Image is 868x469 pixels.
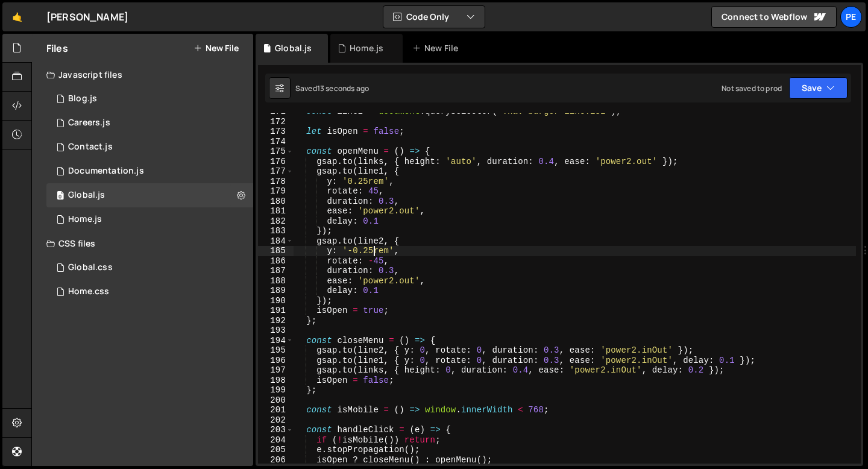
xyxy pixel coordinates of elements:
div: 17084/47049.css [46,280,253,304]
div: 200 [258,395,294,406]
a: Connect to Webflow [711,6,837,28]
div: 17084/47048.js [46,183,253,207]
div: New File [412,42,463,54]
div: Saved [295,83,369,93]
span: 0 [57,192,64,201]
div: Home.js [350,42,383,54]
div: 196 [258,356,294,366]
div: 17084/47047.js [46,207,253,231]
div: 173 [258,127,294,137]
div: 17084/47211.js [46,87,253,111]
div: Documentation.js [68,166,144,177]
div: 17084/47050.css [46,256,253,280]
div: 179 [258,186,294,197]
div: 174 [258,137,294,147]
div: Home.js [68,214,102,225]
div: 17084/47187.js [46,111,253,135]
button: Save [789,77,848,99]
div: 193 [258,326,294,336]
div: 172 [258,117,294,127]
div: Blog.js [68,93,97,104]
div: 182 [258,216,294,227]
button: Code Only [383,6,485,28]
div: 13 seconds ago [317,83,369,93]
div: 195 [258,345,294,356]
div: 206 [258,455,294,465]
div: 199 [258,385,294,395]
div: 178 [258,177,294,187]
h2: Files [46,42,68,55]
div: 181 [258,206,294,216]
div: Careers.js [68,118,110,128]
div: 188 [258,276,294,286]
div: 180 [258,197,294,207]
div: 197 [258,365,294,376]
div: 186 [258,256,294,266]
div: 176 [258,157,294,167]
div: Contact.js [68,142,113,153]
div: Global.js [275,42,312,54]
div: 177 [258,166,294,177]
div: 17084/47191.js [46,135,253,159]
div: Home.css [68,286,109,297]
div: 203 [258,425,294,435]
div: 187 [258,266,294,276]
div: 189 [258,286,294,296]
div: 204 [258,435,294,445]
div: 201 [258,405,294,415]
div: 17084/47227.js [46,159,253,183]
div: Not saved to prod [722,83,782,93]
div: [PERSON_NAME] [46,10,128,24]
div: 183 [258,226,294,236]
button: New File [193,43,239,53]
div: 194 [258,336,294,346]
div: 190 [258,296,294,306]
a: 🤙 [2,2,32,31]
div: 191 [258,306,294,316]
div: 185 [258,246,294,256]
div: 175 [258,146,294,157]
div: 192 [258,316,294,326]
div: CSS files [32,231,253,256]
div: 205 [258,445,294,455]
div: Global.css [68,262,113,273]
div: Global.js [68,190,105,201]
div: Javascript files [32,63,253,87]
div: 198 [258,376,294,386]
a: Pe [840,6,862,28]
div: 202 [258,415,294,426]
div: 184 [258,236,294,247]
